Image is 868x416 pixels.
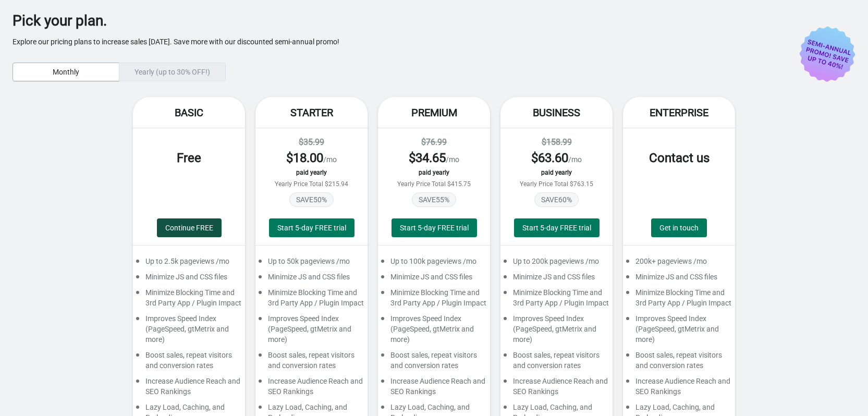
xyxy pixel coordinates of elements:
[133,376,245,402] div: Increase Audience Reach and SEO Rankings
[255,256,368,272] div: Up to 50k pageviews /mo
[534,192,579,207] span: SAVE 60 %
[500,256,613,272] div: Up to 200k pageviews /mo
[286,151,323,165] span: $ 18.00
[412,192,456,207] span: SAVE 55 %
[511,180,602,188] div: Yearly Price Total $763.15
[378,350,490,376] div: Boost sales, repeat visitors and conversion rates
[255,97,368,128] div: Starter
[266,136,357,149] div: $35.99
[255,287,368,313] div: Minimize Blocking Time and 3rd Party App / Plugin Impact
[388,150,480,166] div: /mo
[133,350,245,376] div: Boost sales, repeat visitors and conversion rates
[378,287,490,313] div: Minimize Blocking Time and 3rd Party App / Plugin Impact
[133,256,245,272] div: Up to 2.5k pageviews /mo
[157,218,222,237] button: Continue FREE
[13,16,824,26] div: Pick your plan.
[289,192,334,207] span: SAVE 50 %
[133,287,245,313] div: Minimize Blocking Time and 3rd Party App / Plugin Impact
[255,272,368,287] div: Minimize JS and CSS files
[255,376,368,402] div: Increase Audience Reach and SEO Rankings
[13,63,119,81] button: Monthly
[651,218,707,237] a: Get in touch
[269,218,354,237] button: Start 5-day FREE trial
[255,350,368,376] div: Boost sales, repeat visitors and conversion rates
[378,272,490,287] div: Minimize JS and CSS files
[266,169,357,176] div: paid yearly
[511,169,602,176] div: paid yearly
[277,224,346,232] span: Start 5-day FREE trial
[133,313,245,350] div: Improves Speed Index (PageSpeed, gtMetrix and more)
[53,68,79,76] span: Monthly
[623,272,735,287] div: Minimize JS and CSS files
[177,151,201,165] span: Free
[514,218,600,237] button: Start 5-day FREE trial
[623,97,735,128] div: Enterprise
[266,180,357,188] div: Yearly Price Total $215.94
[500,287,613,313] div: Minimize Blocking Time and 3rd Party App / Plugin Impact
[623,350,735,376] div: Boost sales, repeat visitors and conversion rates
[623,313,735,350] div: Improves Speed Index (PageSpeed, gtMetrix and more)
[522,224,591,232] span: Start 5-day FREE trial
[409,151,446,165] span: $ 34.65
[623,256,735,272] div: 200k+ pageviews /mo
[659,224,699,232] span: Get in touch
[623,287,735,313] div: Minimize Blocking Time and 3rd Party App / Plugin Impact
[799,26,855,82] img: price-promo-badge-d5c1d69d.svg
[388,169,480,176] div: paid yearly
[378,376,490,402] div: Increase Audience Reach and SEO Rankings
[511,150,602,166] div: /mo
[165,224,213,232] span: Continue FREE
[388,180,480,188] div: Yearly Price Total $415.75
[500,376,613,402] div: Increase Audience Reach and SEO Rankings
[500,97,613,128] div: Business
[500,350,613,376] div: Boost sales, repeat visitors and conversion rates
[13,36,824,47] p: Explore our pricing plans to increase sales [DATE]. Save more with our discounted semi-annual promo!
[500,313,613,350] div: Improves Speed Index (PageSpeed, gtMetrix and more)
[531,151,568,165] span: $ 63.60
[133,97,245,128] div: Basic
[378,97,490,128] div: Premium
[649,151,710,165] span: Contact us
[392,218,477,237] button: Start 5-day FREE trial
[378,313,490,350] div: Improves Speed Index (PageSpeed, gtMetrix and more)
[511,136,602,149] div: $158.99
[500,272,613,287] div: Minimize JS and CSS files
[623,376,735,402] div: Increase Audience Reach and SEO Rankings
[378,256,490,272] div: Up to 100k pageviews /mo
[400,224,469,232] span: Start 5-day FREE trial
[133,272,245,287] div: Minimize JS and CSS files
[266,150,357,166] div: /mo
[255,313,368,350] div: Improves Speed Index (PageSpeed, gtMetrix and more)
[388,136,480,149] div: $76.99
